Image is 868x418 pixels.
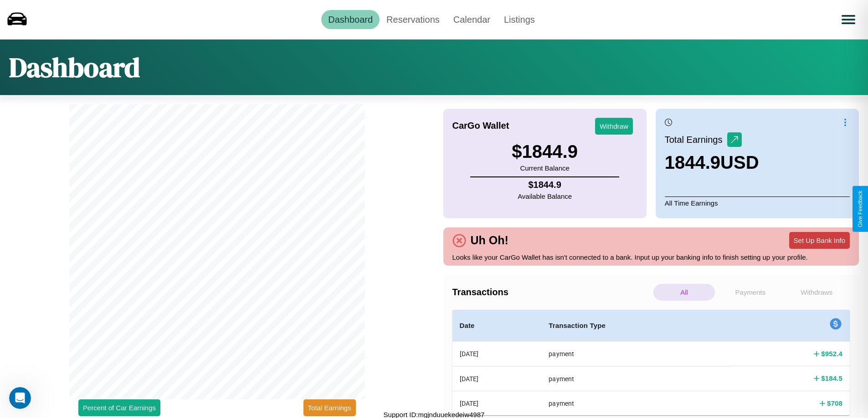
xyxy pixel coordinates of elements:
a: Calendar [447,10,497,29]
iframe: Intercom live chat [9,387,31,409]
h3: $ 1844.9 [512,141,578,162]
th: [DATE] [452,391,542,415]
button: Set Up Bank Info [789,232,850,249]
button: Total Earnings [303,399,356,416]
p: Total Earnings [665,131,727,148]
h4: $ 1844.9 [518,180,572,190]
h4: $ 952.4 [821,349,842,358]
h4: Transactions [452,287,651,297]
button: Withdraw [595,118,633,135]
h4: CarGo Wallet [452,121,509,131]
h4: Uh Oh! [466,234,513,247]
th: payment [541,366,730,391]
th: payment [541,342,730,367]
div: Give Feedback [857,191,863,227]
h4: $ 708 [827,398,842,408]
button: Open menu [836,7,861,32]
h3: 1844.9 USD [665,152,759,173]
table: simple table [452,310,850,415]
a: Listings [497,10,542,29]
h1: Dashboard [9,49,140,86]
p: Available Balance [518,190,572,202]
a: Reservations [380,10,447,29]
th: payment [541,391,730,415]
th: [DATE] [452,366,542,391]
h4: Transaction Type [549,320,723,331]
th: [DATE] [452,342,542,367]
h4: $ 184.5 [821,373,842,383]
a: Dashboard [321,10,380,29]
p: All [653,284,715,301]
p: Looks like your CarGo Wallet has isn't connected to a bank. Input up your banking info to finish ... [452,251,850,263]
h4: Date [460,320,534,331]
p: Withdraws [786,284,847,301]
p: Payments [719,284,781,301]
p: All Time Earnings [665,196,850,209]
p: Current Balance [512,162,578,174]
button: Percent of Car Earnings [78,399,160,416]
